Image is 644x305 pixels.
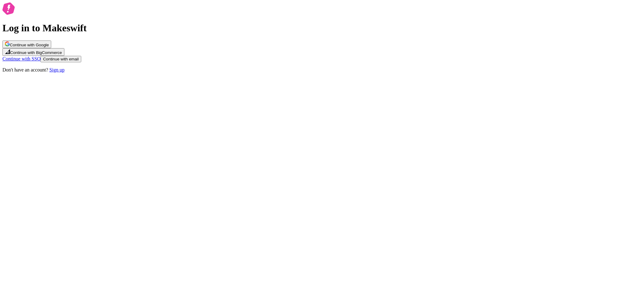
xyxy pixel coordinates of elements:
p: Don't have an account? [2,67,642,73]
span: Continue with BigCommerce [10,50,62,55]
button: Continue with email [40,56,81,62]
span: Continue with email [43,57,78,61]
button: Continue with BigCommerce [2,48,64,56]
span: Continue with Google [10,43,49,47]
a: Sign up [49,67,64,72]
h1: Log in to Makeswift [2,22,642,34]
button: Continue with Google [2,41,51,48]
a: Continue with SSO [2,56,40,61]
